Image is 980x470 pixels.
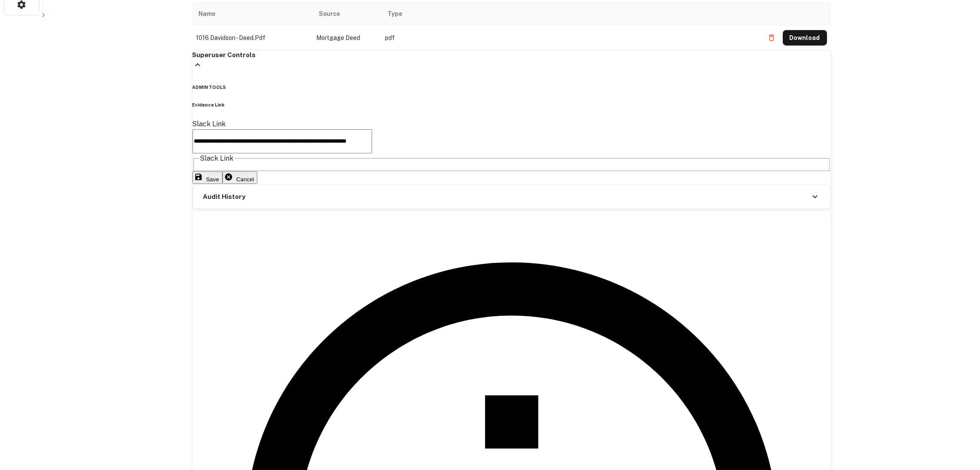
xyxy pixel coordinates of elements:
[381,26,760,50] td: pdf
[192,26,312,50] td: 1016 davidson - deed.pdf
[223,171,258,184] button: Cancel
[319,9,340,19] div: Source
[192,2,312,26] th: Name
[200,154,234,162] span: Slack Link
[312,2,381,26] th: Source
[199,9,216,19] div: Name
[381,2,760,26] th: Type
[783,30,827,46] button: Download
[192,50,831,60] h6: Superuser Controls
[192,171,223,184] button: Save
[192,120,226,128] label: Slack Link
[937,401,980,443] iframe: Chat Widget
[764,31,779,45] button: Delete file
[192,84,831,91] h6: ADMIN TOOLS
[203,192,246,202] h6: Audit History
[312,26,381,50] td: Mortgage Deed
[388,9,403,19] div: Type
[192,101,831,108] h6: Evidence Link
[192,2,831,50] div: scrollable content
